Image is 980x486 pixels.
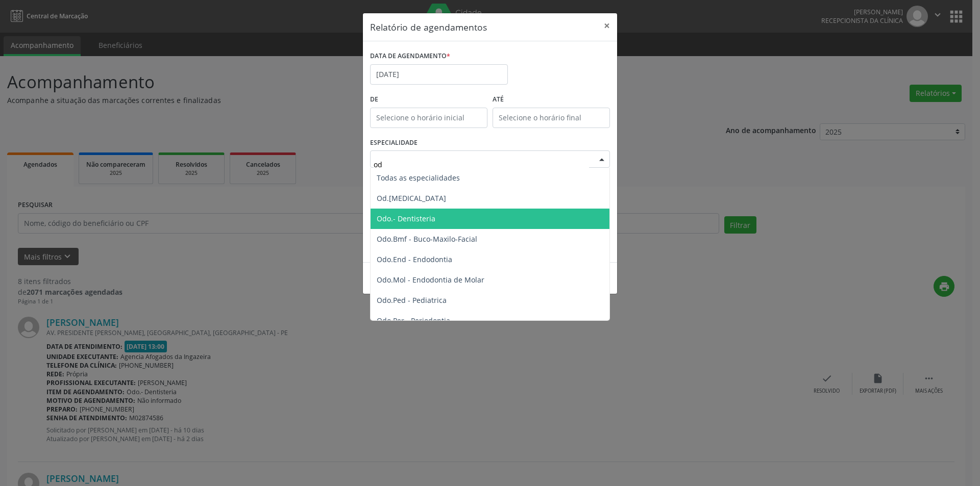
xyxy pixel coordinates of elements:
[370,92,487,108] label: De
[377,254,452,264] span: Odo.End - Endodontia
[377,295,447,305] span: Odo.Ped - Pediatrica
[370,108,487,128] input: Selecione o horário inicial
[597,13,617,38] button: Close
[377,234,477,244] span: Odo.Bmf - Buco-Maxilo-Facial
[374,154,589,174] input: Seleciona uma especialidade
[370,48,450,64] label: DATA DE AGENDAMENTO
[370,64,508,85] input: Selecione uma data ou intervalo
[377,275,484,285] span: Odo.Mol - Endodontia de Molar
[377,193,446,203] span: Od.[MEDICAL_DATA]
[370,135,418,151] label: ESPECIALIDADE
[377,214,435,223] span: Odo.- Dentisteria
[377,316,450,325] span: Odo.Per - Periodontia
[377,173,460,183] span: Todas as especialidades
[493,92,610,108] label: ATÉ
[370,20,487,34] h5: Relatório de agendamentos
[493,108,610,128] input: Selecione o horário final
